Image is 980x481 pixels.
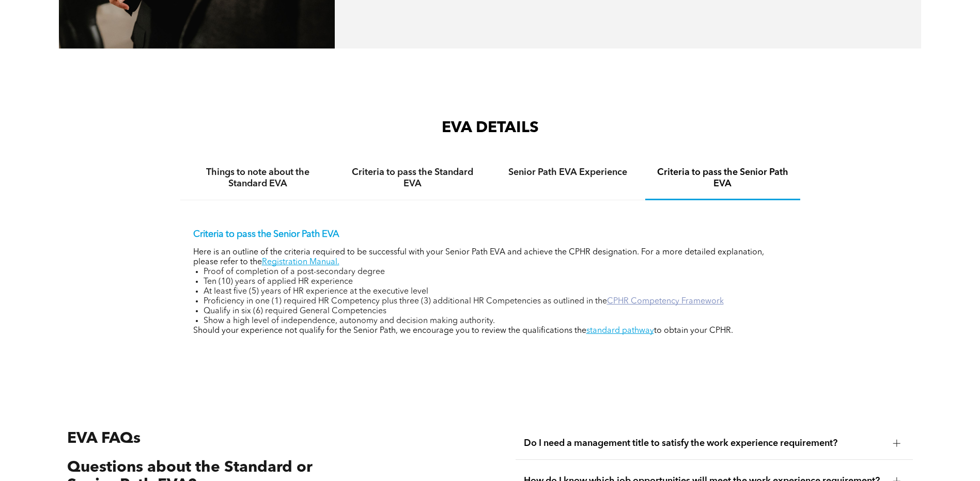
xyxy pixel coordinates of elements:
[607,297,724,306] a: CPHR Competency Framework
[345,167,481,189] h4: Criteria to pass the Standard EVA
[67,431,141,446] span: EVA FAQs
[193,326,787,336] p: Should your experience not qualify for the Senior Path, we encourage you to review the qualificat...
[586,327,654,335] a: standard pathway
[204,316,787,326] li: Show a high level of independence, autonomy and decision making authority.
[204,287,787,297] li: At least five (5) years of HR experience at the executive level
[193,229,787,240] p: Criteria to pass the Senior Path EVA
[442,120,539,136] span: EVA DETAILS
[204,267,787,277] li: Proof of completion of a post-secondary degree
[204,277,787,287] li: Ten (10) years of applied HR experience
[500,167,636,178] h4: Senior Path EVA Experience
[655,167,791,189] h4: Criteria to pass the Senior Path EVA
[204,307,787,316] li: Qualify in six (6) required General Competencies
[524,438,885,449] span: Do I need a management title to satisfy the work experience requirement?
[193,248,787,267] p: Here is an outline of the criteria required to be successful with your Senior Path EVA and achiev...
[262,258,339,266] a: Registration Manual.
[204,297,787,307] li: Proficiency in one (1) required HR Competency plus three (3) additional HR Competencies as outlin...
[190,167,326,189] h4: Things to note about the Standard EVA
